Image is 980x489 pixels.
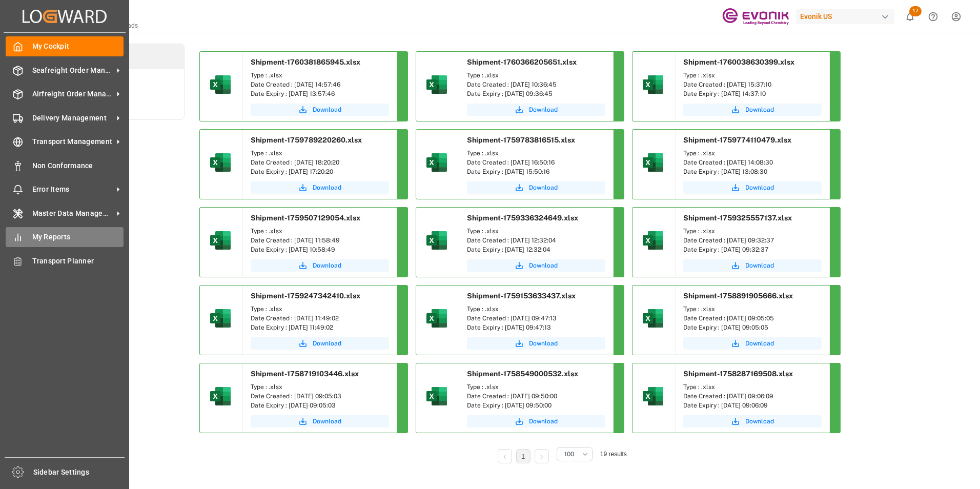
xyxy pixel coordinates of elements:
span: Shipment-1760038630399.xlsx [683,58,794,66]
button: Download [251,259,389,272]
span: Download [745,105,774,114]
span: Transport Planner [32,256,124,267]
a: Download [683,259,822,272]
div: Type : .xlsx [251,149,389,158]
div: Date Expiry : [DATE] 09:50:00 [467,401,605,410]
div: Date Expiry : [DATE] 09:36:45 [467,89,605,98]
button: Download [467,415,605,427]
span: Download [529,261,558,270]
span: Download [313,417,341,426]
button: Download [683,415,822,427]
a: Transport Planner [6,251,124,271]
div: Date Created : [DATE] 18:20:20 [251,158,389,167]
div: Date Expiry : [DATE] 13:57:46 [251,89,389,98]
div: Date Created : [DATE] 09:05:03 [251,392,389,401]
li: Next Page [535,449,549,463]
div: Date Expiry : [DATE] 14:37:10 [683,89,822,98]
div: Date Expiry : [DATE] 10:58:49 [251,245,389,254]
div: Date Created : [DATE] 10:36:45 [467,80,605,89]
img: microsoft-excel-2019--v1.png [208,150,233,175]
div: Type : .xlsx [683,149,822,158]
button: Download [683,104,822,116]
div: Type : .xlsx [251,71,389,80]
div: Type : .xlsx [467,71,605,80]
div: Type : .xlsx [683,304,822,314]
div: Date Created : [DATE] 09:05:05 [683,314,822,323]
button: open menu [557,447,593,461]
img: microsoft-excel-2019--v1.png [208,72,233,97]
span: Shipment-1759783816515.xlsx [467,136,575,144]
span: Transport Management [32,136,113,147]
button: Download [251,337,389,350]
span: Download [745,417,774,426]
li: 1 [516,449,530,463]
img: microsoft-excel-2019--v1.png [424,306,449,331]
img: microsoft-excel-2019--v1.png [641,72,665,97]
button: Download [467,104,605,116]
div: Date Created : [DATE] 12:32:04 [467,236,605,245]
div: Date Expiry : [DATE] 17:20:20 [251,167,389,176]
img: microsoft-excel-2019--v1.png [641,384,665,409]
a: Download [251,415,389,427]
span: Sidebar Settings [33,467,125,478]
div: Date Created : [DATE] 16:50:16 [467,158,605,167]
div: Date Created : [DATE] 14:08:30 [683,158,822,167]
div: Date Expiry : [DATE] 13:08:30 [683,167,822,176]
span: Download [745,339,774,348]
div: Type : .xlsx [683,71,822,80]
a: Non Conformance [6,155,124,175]
span: Airfreight Order Management [32,89,113,99]
button: Evonik US [796,7,899,26]
div: Date Expiry : [DATE] 09:05:03 [251,401,389,410]
span: Shipment-1758549000532.xlsx [467,370,578,378]
div: Type : .xlsx [251,304,389,314]
button: Download [467,259,605,272]
div: Type : .xlsx [467,304,605,314]
li: Previous Page [498,449,512,463]
a: 1 [521,453,525,460]
div: Date Created : [DATE] 09:32:37 [683,236,822,245]
a: Download [683,337,822,350]
div: Type : .xlsx [467,149,605,158]
span: Shipment-1759789220260.xlsx [251,136,362,144]
span: Delivery Management [32,113,113,124]
span: 17 [909,6,922,16]
div: Date Created : [DATE] 11:49:02 [251,314,389,323]
button: show 17 new notifications [899,5,922,28]
span: Shipment-1760381865945.xlsx [251,58,360,66]
img: microsoft-excel-2019--v1.png [424,150,449,175]
span: Download [529,417,558,426]
div: Date Created : [DATE] 14:57:46 [251,80,389,89]
span: Download [529,105,558,114]
a: Download [467,337,605,350]
span: Shipment-1759774110479.xlsx [683,136,791,144]
div: Evonik US [796,9,894,24]
img: microsoft-excel-2019--v1.png [208,228,233,253]
span: Shipment-1758891905666.xlsx [683,292,793,300]
button: Download [467,181,605,194]
a: Download [683,181,822,194]
img: microsoft-excel-2019--v1.png [641,306,665,331]
div: Type : .xlsx [251,227,389,236]
span: Shipment-1759153633437.xlsx [467,292,576,300]
span: Error Items [32,184,113,195]
div: Date Created : [DATE] 11:58:49 [251,236,389,245]
span: Seafreight Order Management [32,65,113,76]
a: My Reports [6,227,124,247]
img: microsoft-excel-2019--v1.png [208,306,233,331]
span: Download [745,183,774,192]
div: Type : .xlsx [467,382,605,392]
span: Download [313,339,341,348]
span: Master Data Management [32,208,113,219]
span: 19 results [600,451,627,458]
span: Shipment-1759247342410.xlsx [251,292,360,300]
span: My Cockpit [32,41,124,52]
span: Shipment-1758719103446.xlsx [251,370,359,378]
button: Download [251,181,389,194]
